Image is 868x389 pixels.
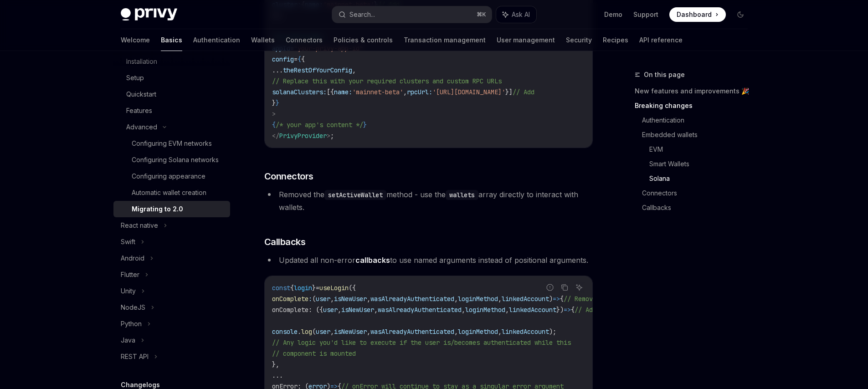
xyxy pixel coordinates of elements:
[669,7,726,22] a: Dashboard
[276,99,279,107] span: }
[121,8,177,21] img: dark logo
[332,6,492,23] button: Search...⌘K
[312,284,316,292] span: }
[330,328,334,336] span: ,
[462,306,465,314] span: ,
[505,88,513,96] span: }]
[367,328,370,336] span: ,
[639,29,683,51] a: API reference
[272,328,298,336] span: console
[113,86,230,102] a: Quickstart
[301,55,305,63] span: {
[121,236,135,247] div: Swift
[312,328,316,336] span: (
[121,220,158,231] div: React native
[642,128,755,142] a: Embedded wallets
[294,55,298,63] span: =
[330,132,334,140] span: ;
[272,371,283,379] span: ...
[642,186,755,200] a: Connectors
[272,295,308,303] span: onComplete
[370,295,454,303] span: wasAlreadyAuthenticated
[132,154,219,165] div: Configuring Solana networks
[121,318,142,329] div: Python
[290,284,294,292] span: {
[327,88,334,96] span: [{
[355,256,390,265] a: callbacks
[635,84,755,98] a: New features and improvements 🎉
[497,29,555,51] a: User management
[132,204,183,215] div: Migrating to 2.0
[272,66,283,74] span: ...
[323,306,338,314] span: user
[635,98,755,113] a: Breaking changes
[316,328,330,336] span: user
[132,138,212,149] div: Configuring EVM networks
[113,184,230,201] a: Automatic wallet creation
[272,99,276,107] span: }
[272,77,502,85] span: // Replace this with your required clusters and custom RPC URLs
[308,306,323,314] span: : ({
[272,110,276,118] span: >
[566,29,592,51] a: Security
[509,306,556,314] span: linkedAccount
[352,66,356,74] span: ,
[549,328,556,336] span: );
[264,254,593,266] li: Updated all non-error to use named arguments instead of positional arguments.
[556,306,564,314] span: })
[126,105,152,116] div: Features
[549,295,553,303] span: )
[308,295,312,303] span: :
[564,295,596,303] span: // Remove
[404,29,486,51] a: Transaction management
[121,269,139,280] div: Flutter
[512,10,530,19] span: Ask AI
[251,29,275,51] a: Wallets
[272,132,279,140] span: </
[498,328,502,336] span: ,
[341,306,374,314] span: isNewUser
[363,121,367,129] span: }
[334,295,367,303] span: isNewUser
[454,295,458,303] span: ,
[316,284,319,292] span: =
[324,190,386,200] code: setActiveWallet
[272,55,294,63] span: config
[113,201,230,217] a: Migrating to 2.0
[544,282,556,293] button: Report incorrect code
[193,29,240,51] a: Authentication
[121,302,145,313] div: NodeJS
[454,328,458,336] span: ,
[502,328,549,336] span: linkedAccount
[132,171,205,182] div: Configuring appearance
[407,88,432,96] span: rpcUrl:
[272,360,279,369] span: },
[272,306,308,314] span: onComplete
[338,306,341,314] span: ,
[446,190,478,200] code: wallets
[298,328,301,336] span: .
[349,284,356,292] span: ({
[312,295,316,303] span: (
[553,295,560,303] span: =>
[126,122,157,133] div: Advanced
[496,6,536,23] button: Ask AI
[334,88,352,96] span: name:
[327,132,330,140] span: >
[458,295,498,303] span: loginMethod
[279,132,327,140] span: PrivyProvider
[603,29,628,51] a: Recipes
[264,188,593,214] li: Removed the method - use the array directly to interact with wallets.
[370,328,454,336] span: wasAlreadyAuthenticated
[560,295,564,303] span: {
[272,338,571,347] span: // Any logic you'd like to execute if the user is/becomes authenticated while this
[286,29,323,51] a: Connectors
[403,88,407,96] span: ,
[121,286,136,297] div: Unity
[604,10,622,19] a: Demo
[649,142,755,157] a: EVM
[121,335,135,346] div: Java
[316,295,330,303] span: user
[113,102,230,119] a: Features
[272,88,327,96] span: solanaClusters:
